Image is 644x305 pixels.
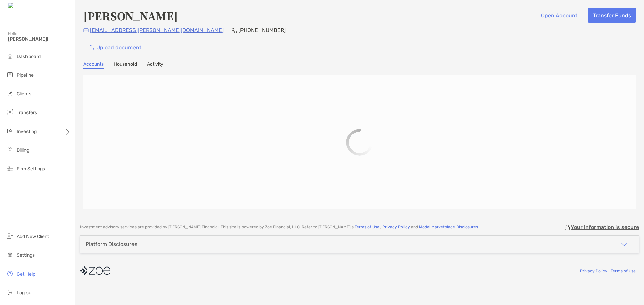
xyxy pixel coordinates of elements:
img: company logo [80,263,110,278]
span: Firm Settings [17,166,45,172]
img: firm-settings icon [6,164,14,172]
a: Privacy Policy [580,269,607,273]
p: Your information is secure [571,224,639,230]
a: Activity [147,61,163,69]
h4: [PERSON_NAME] [83,8,178,23]
img: Zoe Logo [8,3,37,9]
span: Billing [17,147,29,153]
img: investing icon [6,127,14,135]
img: Phone Icon [232,28,237,33]
span: Get Help [17,271,35,277]
img: icon arrow [620,240,628,248]
img: transfers icon [6,108,14,116]
a: Terms of Use [611,269,636,273]
span: Log out [17,290,33,296]
button: Open Account [536,8,582,23]
p: [EMAIL_ADDRESS][PERSON_NAME][DOMAIN_NAME] [90,26,224,34]
a: Household [114,61,137,69]
img: dashboard icon [6,52,14,60]
a: Upload document [83,40,146,55]
span: Investing [17,129,37,134]
span: Dashboard [17,54,41,59]
button: Transfer Funds [588,8,636,23]
img: clients icon [6,89,14,97]
img: Email Icon [83,28,89,32]
div: Platform Disclosures [86,241,137,247]
span: Transfers [17,110,37,116]
img: logout icon [6,288,14,296]
p: [PHONE_NUMBER] [238,26,286,34]
span: Clients [17,91,31,97]
img: button icon [89,45,94,50]
span: Pipeline [17,72,34,78]
a: Accounts [83,61,104,69]
img: settings icon [6,251,14,259]
img: add_new_client icon [6,232,14,240]
a: Privacy Policy [382,225,410,229]
a: Terms of Use [355,225,379,229]
span: Settings [17,252,35,258]
img: pipeline icon [6,71,14,79]
img: get-help icon [6,270,14,278]
img: billing icon [6,146,14,154]
span: [PERSON_NAME]! [8,36,71,42]
span: Add New Client [17,234,49,239]
p: Investment advisory services are provided by [PERSON_NAME] Financial . This site is powered by Zo... [80,225,479,230]
a: Model Marketplace Disclosures [419,225,478,229]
